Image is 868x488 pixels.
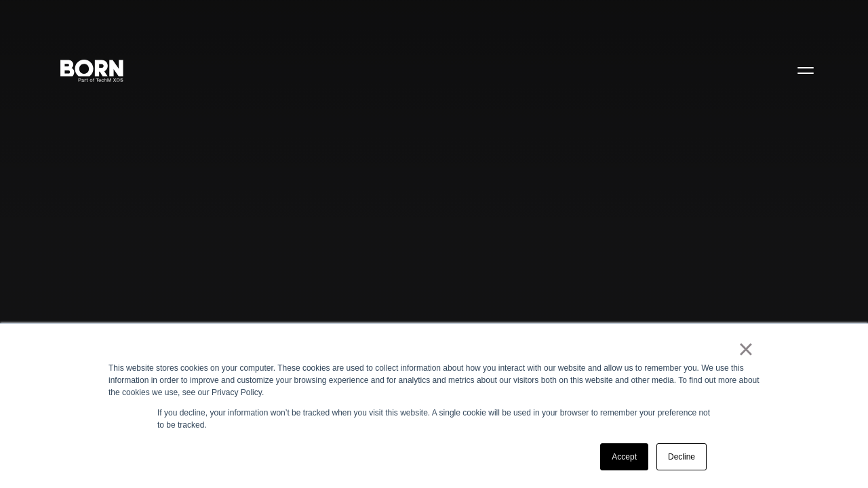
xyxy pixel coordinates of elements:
[656,443,707,470] a: Decline
[738,343,754,355] a: ×
[789,56,822,84] button: Open
[108,362,759,399] div: This website stores cookies on your computer. These cookies are used to collect information about...
[157,407,711,431] p: If you decline, your information won’t be tracked when you visit this website. A single cookie wi...
[600,443,648,470] a: Accept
